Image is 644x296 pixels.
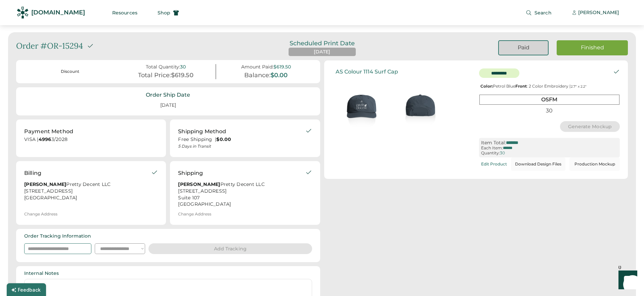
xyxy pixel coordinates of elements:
span: Search [534,10,552,15]
div: Change Address [24,212,57,216]
strong: [PERSON_NAME] [178,181,220,187]
div: VISA | 3/2028 [24,136,158,145]
strong: Color: [480,84,493,89]
span: Shop [158,10,170,15]
div: Discount [28,69,112,75]
div: 30 [180,64,186,70]
iframe: Front Chat [612,266,641,295]
div: 30 [479,106,619,115]
div: Item Total: [481,140,506,146]
div: Quantity: [481,151,500,155]
div: Billing [24,169,41,177]
div: Each Item: [481,146,503,150]
div: 30 [500,151,505,155]
img: Rendered Logo - Screens [17,7,29,18]
div: Shipping Method [178,128,226,136]
div: [DOMAIN_NAME] [31,8,85,17]
button: Generate Mockup [560,121,620,132]
div: Order #OR-15294 [16,40,83,52]
div: AS Colour 1114 Surf Cap [336,68,398,75]
div: Amount Paid: [241,64,273,70]
div: [DATE] [314,49,330,55]
div: Total Price: [138,72,171,79]
button: Resources [104,6,145,19]
strong: Front [515,84,527,89]
div: Edit Product [481,162,507,166]
button: Shop [149,6,187,19]
strong: [PERSON_NAME] [24,181,66,187]
div: Internal Notes [24,270,59,277]
strong: $0.00 [216,136,231,142]
div: 5 Days in Transit [178,144,305,149]
div: OSFM [479,95,619,104]
div: Payment Method [24,128,73,136]
div: Petrol Blue : 2 Color Embroidery | [479,84,620,89]
div: $619.50 [171,72,194,79]
div: Scheduled Print Date [280,40,364,46]
div: Free Shipping | [178,136,305,143]
button: Add Tracking [148,243,312,254]
button: Download Design Files [511,157,565,171]
div: Pretty Decent LLC [STREET_ADDRESS] Suite 107 [GEOGRAPHIC_DATA] [178,181,305,208]
button: Search [518,6,560,19]
div: Paid [507,44,540,51]
div: Total Quantity: [146,64,180,70]
div: [PERSON_NAME] [578,9,619,16]
div: Order Ship Date [146,91,190,99]
div: [DATE] [152,99,184,111]
div: Order Tracking Information [24,233,91,240]
div: Shipping [178,169,203,177]
div: $0.00 [270,72,288,79]
img: generate-image [391,78,450,136]
img: generate-image [332,78,391,136]
strong: 4996 [39,136,51,142]
div: $619.50 [273,64,291,70]
div: Pretty Decent LLC [STREET_ADDRESS] [GEOGRAPHIC_DATA] [24,181,151,201]
font: 2.7" x 2.2" [571,84,587,89]
div: Change Address [178,212,211,216]
div: Finished [565,44,620,51]
div: Balance: [244,72,270,79]
button: Production Mockup [569,157,620,171]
